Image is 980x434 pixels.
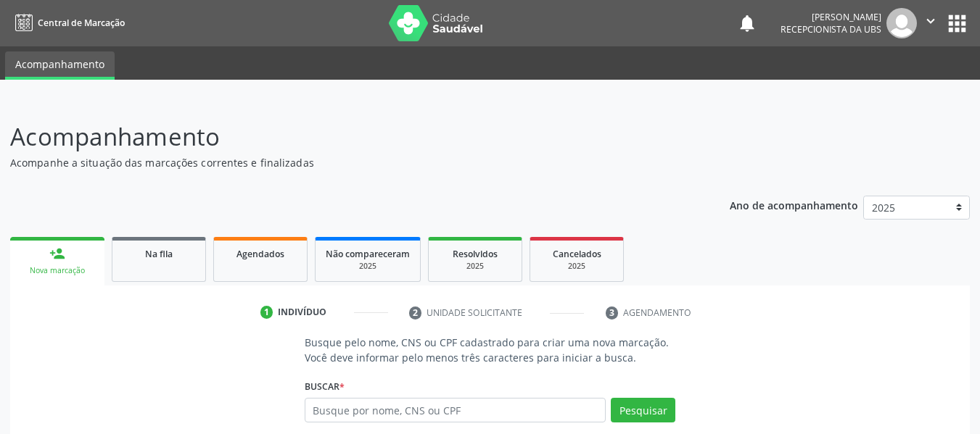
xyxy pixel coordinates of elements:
[305,375,345,398] label: Buscar
[917,8,944,38] button: 
[540,261,613,272] div: 2025
[611,398,675,422] button: Pesquisar
[20,265,94,276] div: Nova marcação
[278,306,326,319] div: Indivíduo
[553,248,601,260] span: Cancelados
[49,246,65,262] div: person_add
[260,306,273,319] div: 1
[453,248,498,260] span: Resolvidos
[730,196,858,214] p: Ano de acompanhamento
[326,248,410,260] span: Não compareceram
[781,11,881,23] div: [PERSON_NAME]
[886,8,917,38] img: img
[737,13,757,33] button: notifications
[10,119,682,155] p: Acompanhamento
[305,335,676,365] p: Busque pelo nome, CNS ou CPF cadastrado para criar uma nova marcação. Você deve informar pelo men...
[326,261,410,272] div: 2025
[38,17,125,29] span: Central de Marcação
[944,11,970,36] button: apps
[305,398,606,422] input: Busque por nome, CNS ou CPF
[5,51,115,80] a: Acompanhamento
[923,13,939,29] i: 
[145,248,173,260] span: Na fila
[439,261,511,272] div: 2025
[781,23,881,36] span: Recepcionista da UBS
[236,248,284,260] span: Agendados
[10,155,682,170] p: Acompanhe a situação das marcações correntes e finalizadas
[10,11,125,35] a: Central de Marcação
